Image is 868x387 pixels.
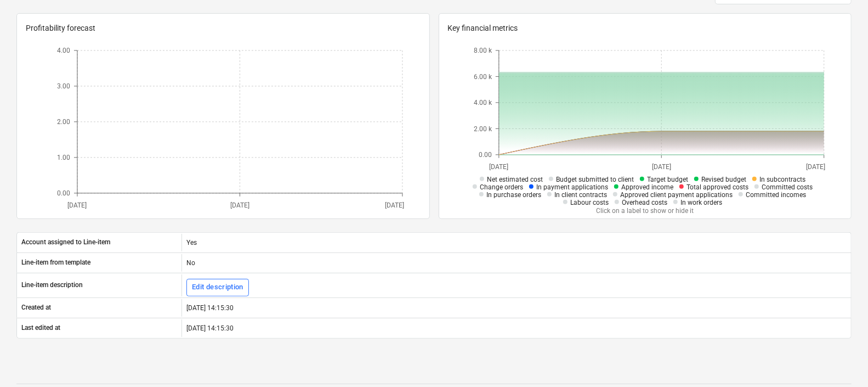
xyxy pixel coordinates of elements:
[474,72,492,80] tspan: 6.00 k
[759,176,805,183] span: In subcontracts
[181,254,851,272] div: No
[680,199,722,206] span: In work orders
[181,299,851,317] div: [DATE] 14:15:30
[67,201,87,209] tspan: [DATE]
[621,183,673,191] span: Approved income
[490,163,509,171] tspan: [DATE]
[57,189,70,197] tspan: 0.00
[746,191,806,199] span: Committed incomes
[26,23,421,34] p: Profitability forecast
[181,319,851,337] div: [DATE] 14:15:30
[556,176,634,183] span: Budget submitted to client
[21,323,60,333] p: Last edited at
[687,183,748,191] span: Total approved costs
[622,199,667,206] span: Overhead costs
[192,281,243,294] div: Edit description
[448,23,843,34] p: Key financial metrics
[384,201,404,209] tspan: [DATE]
[21,281,83,290] p: Line-item description
[57,154,70,161] tspan: 1.00
[474,125,492,132] tspan: 2.00 k
[701,176,746,183] span: Revised budget
[807,163,826,171] tspan: [DATE]
[57,47,70,54] tspan: 4.00
[230,201,249,209] tspan: [DATE]
[480,183,523,191] span: Change orders
[57,82,70,90] tspan: 3.00
[479,151,492,159] tspan: 0.00
[21,303,51,312] p: Created at
[474,47,492,54] tspan: 8.00 k
[620,191,733,199] span: Approved client payment applications
[474,99,492,106] tspan: 4.00 k
[21,258,90,267] p: Line-item from template
[486,191,541,199] span: In purchase orders
[466,206,824,216] p: Click on a label to show or hide it
[487,176,543,183] span: Net estimated cost
[652,163,671,171] tspan: [DATE]
[536,183,608,191] span: In payment applications
[57,118,70,126] tspan: 2.00
[570,199,609,206] span: Labour costs
[813,334,868,387] iframe: Chat Widget
[647,176,688,183] span: Target budget
[554,191,607,199] span: In client contracts
[181,234,851,251] div: Yes
[186,279,249,296] button: Edit description
[21,238,110,247] p: Account assigned to Line-item
[762,183,813,191] span: Committed costs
